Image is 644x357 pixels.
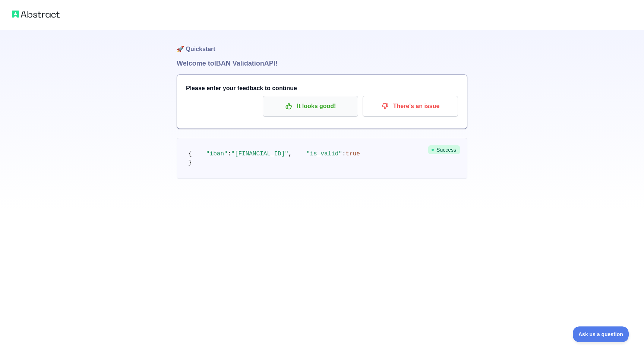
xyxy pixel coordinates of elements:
img: Abstract logo [12,9,60,19]
h1: 🚀 Quickstart [177,30,467,58]
span: true [346,151,360,157]
span: , [288,151,292,157]
span: { [188,151,192,157]
iframe: Toggle Customer Support [573,326,629,342]
code: } [188,151,360,166]
span: "is_valid" [306,151,342,157]
span: Success [428,145,460,154]
span: : [228,151,231,157]
p: It looks good! [268,100,353,113]
span: : [342,151,346,157]
h1: Welcome to IBAN Validation API! [177,58,467,69]
span: "[FINANCIAL_ID]" [231,151,288,157]
button: There's an issue [363,96,458,117]
button: It looks good! [263,96,358,117]
span: "iban" [206,151,228,157]
p: There's an issue [368,100,452,113]
h3: Please enter your feedback to continue [186,84,458,93]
